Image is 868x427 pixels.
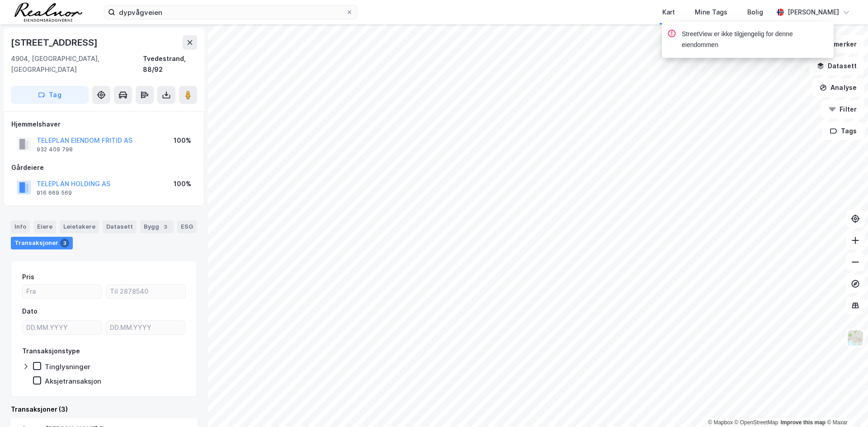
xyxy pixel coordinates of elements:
div: StreetView er ikke tilgjengelig for denne eiendommen [682,29,826,51]
input: Søk på adresse, matrikkel, gårdeiere, leietakere eller personer [115,5,346,19]
input: Fra [23,285,102,298]
a: Improve this map [781,419,826,426]
div: ESG [177,221,197,233]
div: Leietakere [60,221,99,233]
button: Tags [822,122,864,140]
div: [PERSON_NAME] [788,7,839,18]
div: Info [11,221,30,233]
a: Mapbox [708,419,733,426]
div: Transaksjoner (3) [11,404,197,415]
button: Filter [821,100,864,118]
input: DD.MM.YYYY [106,321,185,334]
button: Analyse [812,79,864,97]
div: Pris [22,272,34,282]
div: Datasett [103,221,137,233]
div: 4904, [GEOGRAPHIC_DATA], [GEOGRAPHIC_DATA] [11,53,143,75]
iframe: Chat Widget [823,384,868,427]
div: [STREET_ADDRESS] [11,35,99,50]
div: Kart [662,7,675,18]
div: Tvedestrand, 88/92 [143,53,197,75]
a: OpenStreetMap [735,419,778,426]
div: Gårdeiere [11,162,197,173]
div: Bolig [747,7,763,18]
input: DD.MM.YYYY [23,321,102,334]
div: Transaksjoner [11,237,73,249]
div: Tinglysninger [45,362,90,371]
div: Kontrollprogram for chat [823,384,868,427]
div: 3 [60,239,69,248]
button: Tag [11,86,89,104]
div: Aksjetransaksjon [45,377,101,385]
div: 3 [161,222,170,231]
img: Z [847,329,864,347]
div: Bygg [140,221,174,233]
div: 100% [174,178,191,189]
input: Til 2878540 [106,285,185,298]
div: 932 409 798 [37,146,73,153]
div: Eiere [33,221,56,233]
div: 100% [174,135,191,146]
div: Mine Tags [695,7,727,18]
div: Transaksjonstype [22,346,80,357]
button: Datasett [809,57,864,75]
div: Dato [22,306,38,317]
img: realnor-logo.934646d98de889bb5806.png [14,3,82,22]
div: 916 669 569 [37,189,72,197]
div: Hjemmelshaver [11,119,197,130]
